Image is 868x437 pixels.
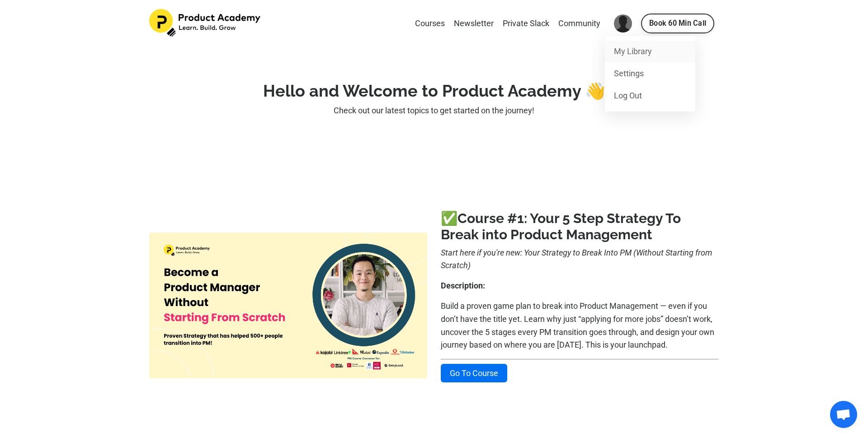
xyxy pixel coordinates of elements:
[558,17,600,30] a: Community
[605,41,695,63] a: My Library
[149,104,719,117] p: Check out our latest topics to get started on the journey!
[441,281,485,290] b: Description:
[441,210,517,226] b: ✅
[149,232,427,378] img: cf5b4f5-4ff4-63b-cf6a-50f800045db_11.png
[441,248,712,270] i: Start here if you're new: Your Strategy to Break Into PM (Without Starting from Scratch)
[458,210,517,226] a: Course #
[641,14,714,33] a: Book 60 Min Call
[441,210,681,242] a: 1: Your 5 Step Strategy To Break into Product Management
[614,14,632,33] img: User Avatar
[503,17,549,30] a: Private Slack
[149,9,262,37] img: Product Academy Logo
[454,17,494,30] a: Newsletter
[605,85,695,107] a: Log Out
[441,364,507,382] a: Go To Course
[830,401,857,428] div: Open chat
[605,63,695,85] a: Settings
[263,81,605,100] strong: Hello and Welcome to Product Academy 👋
[415,17,445,30] a: Courses
[441,300,719,352] p: Build a proven game plan to break into Product Management — even if you don’t have the title yet....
